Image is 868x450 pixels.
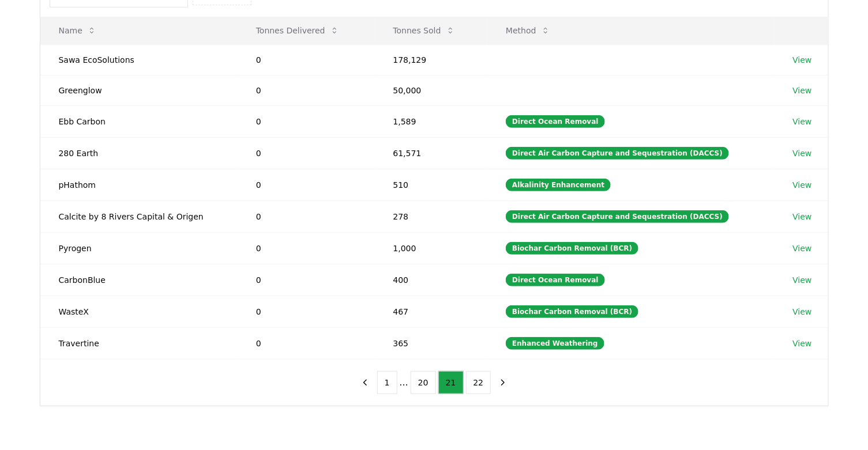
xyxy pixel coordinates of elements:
td: 0 [238,327,375,359]
td: 280 Earth [40,137,238,169]
td: CarbonBlue [40,264,238,296]
td: 0 [238,169,375,201]
button: 20 [411,371,436,394]
td: 61,571 [375,137,488,169]
td: 365 [375,327,488,359]
div: Biochar Carbon Removal (BCR) [506,305,638,318]
td: 178,129 [375,44,488,75]
td: 467 [375,296,488,327]
td: 510 [375,169,488,201]
a: View [793,116,812,127]
a: View [793,274,812,286]
a: View [793,179,812,191]
td: 0 [238,201,375,232]
div: Direct Ocean Removal [506,274,605,286]
td: Ebb Carbon [40,105,238,137]
button: 1 [377,371,397,394]
button: Method [497,19,559,42]
td: 0 [238,44,375,75]
a: View [793,54,812,66]
div: Direct Ocean Removal [506,115,605,128]
td: 0 [238,264,375,296]
button: next page [493,371,513,394]
button: Tonnes Delivered [247,19,348,42]
div: Alkalinity Enhancement [506,179,611,191]
td: Pyrogen [40,232,238,264]
div: Enhanced Weathering [506,337,604,350]
td: 0 [238,105,375,137]
td: 278 [375,201,488,232]
a: View [793,306,812,317]
a: View [793,338,812,349]
td: Travertine [40,327,238,359]
td: 1,000 [375,232,488,264]
a: View [793,85,812,96]
td: Sawa EcoSolutions [40,44,238,75]
li: ... [400,376,408,390]
td: 1,589 [375,105,488,137]
div: Biochar Carbon Removal (BCR) [506,242,638,255]
button: previous page [355,371,375,394]
div: Direct Air Carbon Capture and Sequestration (DACCS) [506,147,729,160]
a: View [793,148,812,159]
td: Greenglow [40,75,238,105]
td: 50,000 [375,75,488,105]
td: WasteX [40,296,238,327]
button: 21 [438,371,464,394]
td: 0 [238,137,375,169]
a: View [793,243,812,254]
td: 0 [238,296,375,327]
button: 22 [466,371,491,394]
button: Name [50,19,106,42]
td: 400 [375,264,488,296]
td: 0 [238,75,375,105]
td: 0 [238,232,375,264]
button: Tonnes Sold [384,19,464,42]
a: View [793,211,812,222]
td: Calcite by 8 Rivers Capital & Origen [40,201,238,232]
td: pHathom [40,169,238,201]
div: Direct Air Carbon Capture and Sequestration (DACCS) [506,210,729,223]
